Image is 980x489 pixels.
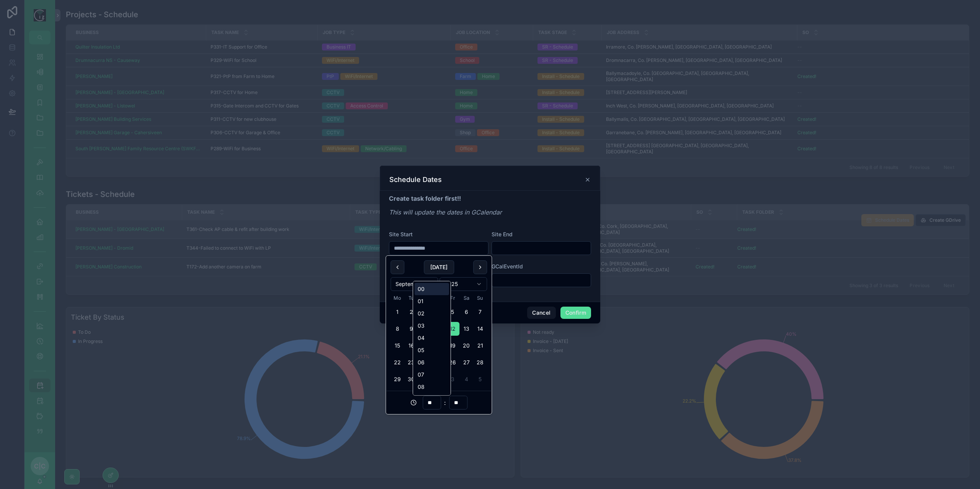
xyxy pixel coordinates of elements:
[424,260,454,274] button: [DATE]
[473,339,487,353] button: Sunday, 21 September 2025
[459,322,473,336] button: Saturday, 13 September 2025
[473,294,487,302] th: Sunday
[415,320,449,332] div: 03
[459,356,473,369] button: Saturday, 27 September 2025
[446,305,459,319] button: Friday, 5 September 2025
[415,295,449,307] div: 01
[492,231,513,237] span: Site End
[404,372,418,386] button: Tuesday, 30 September 2025
[390,396,487,409] div: :
[492,263,523,270] span: GCalEventId
[459,305,473,319] button: Saturday, 6 September 2025
[415,356,449,369] div: 06
[404,294,418,302] th: Tuesday
[473,305,487,319] button: Sunday, 7 September 2025
[415,332,449,344] div: 04
[446,322,459,336] button: Friday, 12 September 2025, selected
[415,381,449,393] div: 08
[560,307,591,319] button: Confirm
[390,372,404,386] button: Monday, 29 September 2025
[446,356,459,369] button: Friday, 26 September 2025
[473,356,487,369] button: Sunday, 28 September 2025
[415,393,449,405] div: 09
[390,294,487,386] table: September 2025
[389,208,502,216] em: This will update the dates in GCalendar
[473,372,487,386] button: Sunday, 5 October 2025
[390,305,404,319] button: Monday, 1 September 2025
[413,281,451,396] div: Suggestions
[446,372,459,386] button: Friday, 3 October 2025
[404,305,418,319] button: Tuesday, 2 September 2025
[404,322,418,336] button: Tuesday, 9 September 2025
[415,307,449,320] div: 02
[459,294,473,302] th: Saturday
[415,344,449,356] div: 05
[389,195,461,202] strong: Create task folder first!!
[389,231,413,237] span: Site Start
[446,339,459,353] button: Friday, 19 September 2025
[404,356,418,369] button: Tuesday, 23 September 2025
[415,283,449,295] div: 00
[390,322,404,336] button: Monday, 8 September 2025
[389,175,442,184] h3: Schedule Dates
[527,307,555,319] button: Cancel
[404,339,418,353] button: Tuesday, 16 September 2025
[473,322,487,336] button: Sunday, 14 September 2025
[390,294,404,302] th: Monday
[459,339,473,353] button: Saturday, 20 September 2025
[415,369,449,381] div: 07
[459,372,473,386] button: Saturday, 4 October 2025
[446,294,459,302] th: Friday
[390,356,404,369] button: Monday, 22 September 2025
[390,339,404,353] button: Monday, 15 September 2025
